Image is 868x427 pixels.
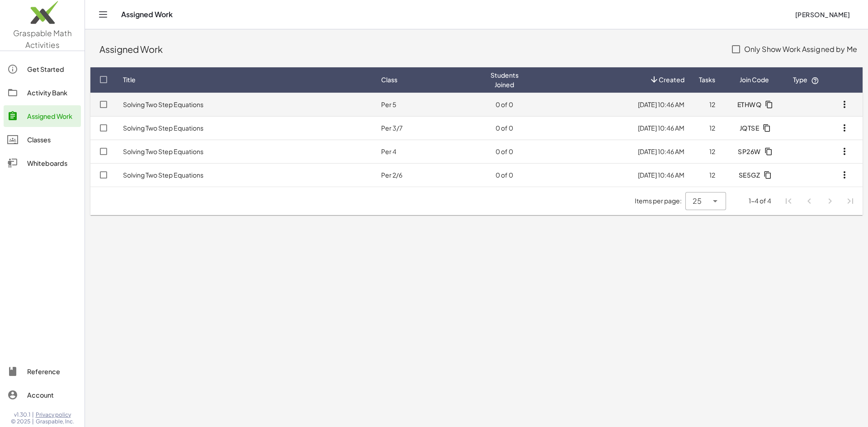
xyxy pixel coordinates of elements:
td: 12 [692,116,722,140]
td: 12 [692,140,722,163]
nav: Pagination Navigation [778,191,861,211]
span: v1.30.1 [14,411,30,418]
td: 0 of 0 [483,116,526,140]
div: Whiteboards [27,158,77,169]
button: Toggle navigation [96,7,110,22]
td: 0 of 0 [483,93,526,116]
span: | [32,411,34,418]
a: Solving Two Step Equations [123,147,203,155]
button: ETHWQ [730,96,778,113]
span: Items per page: [635,196,685,206]
span: 25 [693,196,702,206]
td: 0 of 0 [483,140,526,163]
span: SP26W [738,147,761,155]
span: | [32,418,34,425]
td: Per 5 [374,93,483,116]
div: Reference [27,366,77,377]
a: Activity Bank [4,82,81,103]
label: Only Show Work Assigned by Me [744,38,857,60]
a: Solving Two Step Equations [123,100,203,108]
td: 12 [692,163,722,187]
div: Activity Bank [27,87,77,98]
button: [PERSON_NAME] [788,6,857,23]
td: [DATE] 10:46 AM [526,116,692,140]
span: ETHWQ [737,100,761,108]
div: Assigned Work [27,111,77,122]
div: Account [27,389,77,400]
a: Reference [4,361,81,382]
td: [DATE] 10:46 AM [526,140,692,163]
td: 12 [692,93,722,116]
a: Solving Two Step Equations [123,124,203,132]
td: Per 3/7 [374,116,483,140]
button: SP26W [731,143,778,160]
span: Title [123,75,136,84]
a: Privacy policy [36,411,74,418]
a: Assigned Work [4,105,81,127]
span: Join Code [740,75,769,84]
span: SE5GZ [738,171,760,179]
button: JQTSE [732,120,776,136]
td: [DATE] 10:46 AM [526,163,692,187]
div: Get Started [27,64,77,75]
a: Classes [4,129,81,150]
div: Assigned Work [99,43,722,56]
td: Per 4 [374,140,483,163]
a: Whiteboards [4,152,81,174]
td: 0 of 0 [483,163,526,187]
div: 1-4 of 4 [749,196,771,206]
span: Tasks [699,75,715,84]
span: [PERSON_NAME] [795,10,850,19]
td: Per 2/6 [374,163,483,187]
a: Account [4,384,81,406]
span: Students Joined [491,70,519,89]
button: SE5GZ [731,167,777,183]
a: Get Started [4,58,81,80]
span: JQTSE [739,124,759,132]
span: © 2025 [11,418,30,425]
span: Created [659,75,684,84]
td: [DATE] 10:46 AM [526,93,692,116]
span: Graspable, Inc. [36,418,74,425]
a: Solving Two Step Equations [123,171,203,179]
span: Type [793,75,819,84]
span: Class [381,75,397,84]
div: Classes [27,134,77,145]
span: Graspable Math Activities [13,28,72,50]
